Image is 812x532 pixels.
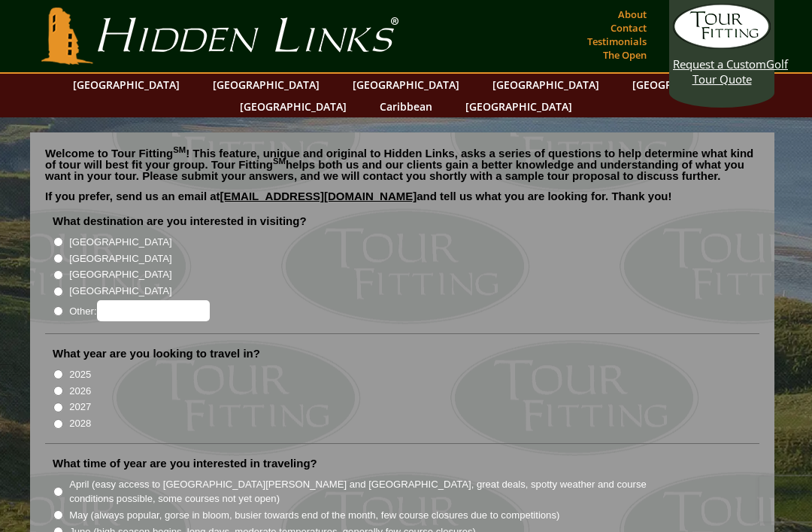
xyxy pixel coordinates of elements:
[69,284,171,299] label: [GEOGRAPHIC_DATA]
[485,74,607,96] a: [GEOGRAPHIC_DATA]
[69,508,559,523] label: May (always popular, gorse in bloom, busier towards end of the month, few course closures due to ...
[69,235,171,250] label: [GEOGRAPHIC_DATA]
[372,96,440,117] a: Caribbean
[458,96,580,117] a: [GEOGRAPHIC_DATA]
[625,74,747,96] a: [GEOGRAPHIC_DATA]
[345,74,467,96] a: [GEOGRAPHIC_DATA]
[614,4,650,25] a: About
[673,56,766,71] span: Request a Custom
[53,346,260,361] label: What year are you looking to travel in?
[69,251,171,266] label: [GEOGRAPHIC_DATA]
[69,267,171,282] label: [GEOGRAPHIC_DATA]
[173,145,186,154] sup: SM
[53,456,317,471] label: What time of year are you interested in traveling?
[673,4,771,87] a: Request a CustomGolf Tour Quote
[583,31,650,52] a: Testimonials
[45,190,759,213] p: If you prefer, send us an email at and tell us what you are looking for. Thank you!
[220,190,417,202] a: [EMAIL_ADDRESS][DOMAIN_NAME]
[69,367,91,382] label: 2025
[607,17,650,38] a: Contact
[69,300,209,321] label: Other:
[65,74,187,96] a: [GEOGRAPHIC_DATA]
[69,400,91,415] label: 2027
[599,44,650,65] a: The Open
[69,384,91,399] label: 2026
[69,416,91,431] label: 2028
[69,477,674,506] label: April (easy access to [GEOGRAPHIC_DATA][PERSON_NAME] and [GEOGRAPHIC_DATA], great deals, spotty w...
[273,157,286,166] sup: SM
[232,96,354,117] a: [GEOGRAPHIC_DATA]
[53,214,307,229] label: What destination are you interested in visiting?
[97,300,210,321] input: Other:
[205,74,327,96] a: [GEOGRAPHIC_DATA]
[45,147,759,181] p: Welcome to Tour Fitting ! This feature, unique and original to Hidden Links, asks a series of que...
